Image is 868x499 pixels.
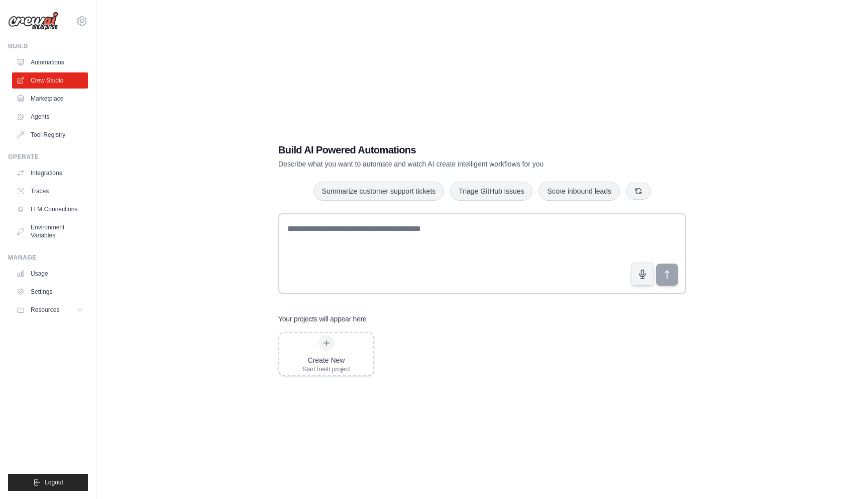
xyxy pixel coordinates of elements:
button: Click to speak your automation idea [631,263,654,286]
div: Operate [8,153,88,161]
a: Crew Studio [12,72,88,89]
span: Resources [31,306,59,314]
a: Integrations [12,165,88,181]
div: Build [8,42,88,50]
button: Get new suggestions [626,183,651,200]
img: Logo [8,12,58,31]
p: Describe what you want to automate and watch AI create intelligent workflows for you [278,159,616,169]
a: Settings [12,284,88,300]
div: Start fresh project [302,365,350,373]
a: Traces [12,183,88,199]
h3: Your projects will appear here [278,314,367,324]
a: Usage [12,266,88,282]
div: Manage [8,254,88,262]
span: Logout [45,478,63,486]
a: Automations [12,54,88,70]
a: Tool Registry [12,127,88,143]
button: Triage GitHub issues [450,182,532,201]
a: Environment Variables [12,219,88,243]
button: Resources [12,302,88,318]
a: Marketplace [12,91,88,107]
div: Create New [302,355,350,365]
a: LLM Connections [12,201,88,217]
a: Agents [12,109,88,125]
button: Score inbound leads [538,182,620,201]
button: Summarize customer support tickets [313,182,444,201]
button: Logout [8,474,88,491]
h1: Build AI Powered Automations [278,143,616,157]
